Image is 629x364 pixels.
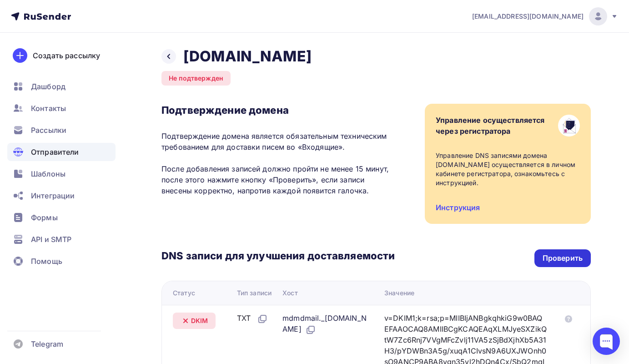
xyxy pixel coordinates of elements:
[161,71,231,86] div: Не подтвержден
[31,103,66,114] span: Контакты
[7,99,116,117] a: Контакты
[161,104,395,116] h3: Подтверждение домена
[31,147,79,157] span: Отправители
[183,47,312,66] h2: [DOMAIN_NAME]
[7,143,116,161] a: Отправители
[161,249,395,264] h3: DNS записи для улучшения доставляемости
[7,77,116,96] a: Дашборд
[31,168,65,179] span: Шаблоны
[31,256,62,267] span: Помощь
[191,316,208,325] span: DKIM
[436,151,580,187] div: Управление DNS записями домена [DOMAIN_NAME] осуществляется в личном кабинете регистратора, ознак...
[31,125,66,136] span: Рассылки
[7,121,116,139] a: Рассылки
[31,81,65,92] span: Дашборд
[282,288,298,298] div: Хост
[33,50,100,61] div: Создать рассылку
[237,288,272,298] div: Тип записи
[161,131,395,196] p: Подтверждение домена является обязательным техническим требованием для доставки писем во «Входящи...
[472,7,618,25] a: [EMAIL_ADDRESS][DOMAIN_NAME]
[31,190,75,201] span: Интеграции
[31,339,63,349] span: Telegram
[472,12,584,21] span: [EMAIL_ADDRESS][DOMAIN_NAME]
[31,212,58,223] span: Формы
[237,313,268,324] div: TXT
[7,165,116,183] a: Шаблоны
[7,208,116,227] a: Формы
[436,203,480,212] a: Инструкция
[436,115,545,136] div: Управление осуществляется через регистратора
[543,253,583,263] div: Проверить
[173,288,195,298] div: Статус
[282,313,370,335] div: mdmdmail._[DOMAIN_NAME]
[31,234,71,245] span: API и SMTP
[384,288,414,298] div: Значение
